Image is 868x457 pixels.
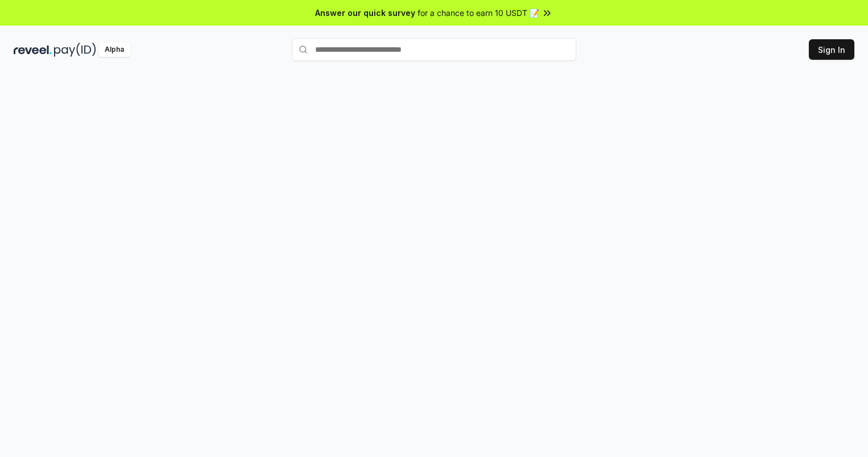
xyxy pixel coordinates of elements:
img: pay_id [54,43,96,57]
img: reveel_dark [14,43,52,57]
span: for a chance to earn 10 USDT 📝 [418,7,539,19]
span: Answer our quick survey [315,7,415,19]
button: Sign In [809,39,854,60]
div: Alpha [98,43,130,57]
